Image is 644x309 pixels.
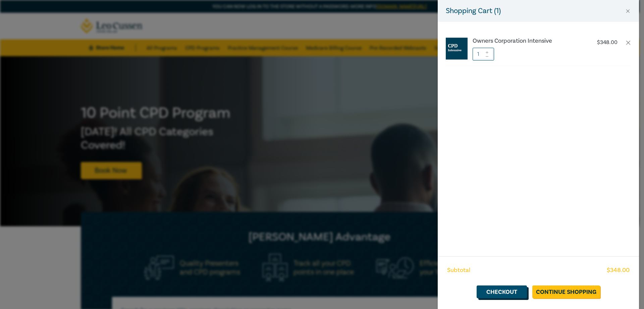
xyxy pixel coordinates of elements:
[477,285,527,298] a: Checkout
[473,48,494,61] input: 1
[447,266,470,275] span: Subtotal
[607,266,630,275] span: $ 348.00
[446,5,501,16] h5: Shopping Cart ( 1 )
[625,8,631,14] button: Close
[446,38,468,60] img: CPD%20Intensive.jpg
[597,39,618,46] p: $ 348.00
[473,38,584,44] a: Owners Corporation Intensive
[532,285,600,298] a: Continue Shopping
